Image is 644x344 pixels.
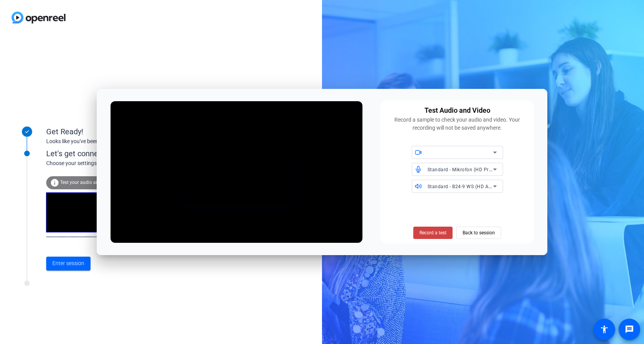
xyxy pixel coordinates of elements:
[419,229,446,236] span: Record a test
[413,227,453,239] button: Record a test
[46,148,216,159] div: Let's get connected.
[463,225,495,240] span: Back to session
[456,227,501,239] button: Back to session
[428,166,557,172] span: Standard - Mikrofon (HD Pro Webcam C920) (046d:0892)
[385,116,530,132] div: Record a sample to check your audio and video. Your recording will not be saved anywhere.
[625,325,634,334] mat-icon: message
[424,105,490,116] div: Test Audio and Video
[52,259,84,267] span: Enter session
[46,126,200,137] div: Get Ready!
[600,325,609,334] mat-icon: accessibility
[428,183,555,189] span: Standard - B24-9 WS (HD Audio Driver for Display Audio)
[46,137,200,145] div: Looks like you've been invited to join
[50,178,59,187] mat-icon: info
[46,159,216,167] div: Choose your settings
[60,180,114,185] span: Test your audio and video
